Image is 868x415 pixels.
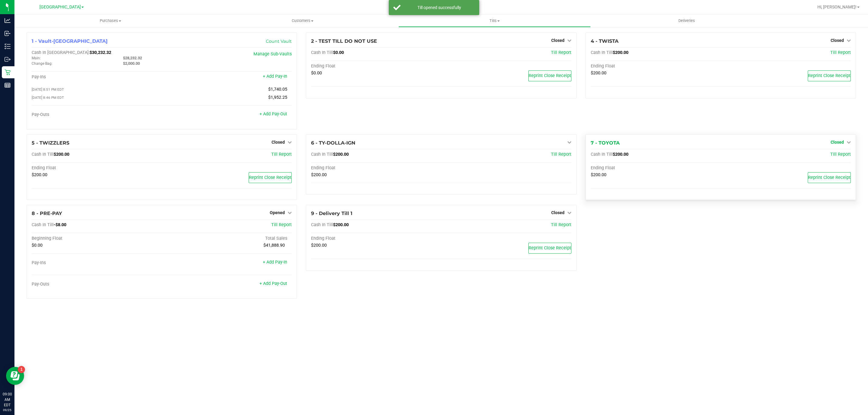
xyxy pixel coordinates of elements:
span: [DATE] 8:46 PM EDT [32,95,64,100]
a: Manage Sub-Vaults [253,51,292,57]
span: $200.00 [311,243,327,248]
div: Ending Float [591,64,721,69]
a: Deliveries [591,14,783,27]
iframe: Resource center unread badge [18,366,25,373]
div: Ending Float [311,236,441,241]
button: Reprint Close Receipt [528,243,571,254]
span: Opened [270,210,285,215]
span: $28,232.32 [123,56,142,60]
span: Deliveries [670,18,703,23]
span: [GEOGRAPHIC_DATA] [39,5,81,10]
button: Reprint Close Receipt [808,172,851,183]
div: Pay-Ins [32,260,162,266]
a: + Add Pay-Out [259,111,287,117]
div: Ending Float [311,165,441,171]
a: Customers [206,14,398,27]
a: Tills [398,14,590,27]
span: Cash In Till [32,222,54,227]
inline-svg: Inventory [5,43,11,49]
span: Customers [207,18,398,23]
a: Till Report [271,222,292,227]
span: Tills [399,18,590,23]
span: Reprint Close Receipt [808,73,851,78]
span: 8 - PRE-PAY [32,211,62,216]
span: Reprint Close Receipt [808,175,851,180]
span: Reprint Close Receipt [249,175,291,180]
div: Pay-Outs [32,112,162,117]
span: Cash In Till [32,152,54,157]
div: Total Sales [162,236,292,241]
span: -$8.00 [54,222,66,227]
span: $200.00 [613,50,628,55]
button: Reprint Close Receipt [808,70,851,81]
span: Cash In [GEOGRAPHIC_DATA]: [32,50,90,55]
a: Till Report [551,222,571,227]
div: Till opened successfully [404,5,475,11]
span: 6 - TY-DOLLA-IGN [311,140,355,146]
a: Till Report [830,50,851,55]
span: Cash In Till [591,50,613,55]
a: Till Report [830,152,851,157]
span: Hi, [PERSON_NAME]! [817,5,857,9]
span: 4 - TWISTA [591,38,618,44]
a: + Add Pay-In [263,74,287,79]
inline-svg: Inbound [5,30,11,36]
span: $2,000.00 [123,61,140,66]
inline-svg: Reports [5,82,11,88]
span: Cash In Till [311,222,333,227]
div: Ending Float [311,64,441,69]
span: $200.00 [311,172,327,177]
span: $1,740.05 [268,87,287,92]
span: Cash In Till [311,50,333,55]
span: 7 - TOYOTA [591,140,620,146]
span: $200.00 [333,222,349,227]
button: Reprint Close Receipt [249,172,292,183]
span: 2 - TEST TILL DO NOT USE [311,38,377,44]
div: Pay-Ins [32,74,162,80]
a: Till Report [271,152,292,157]
span: Closed [831,38,844,43]
div: Pay-Outs [32,282,162,287]
span: Cash In Till [591,152,613,157]
span: Change Bag: [32,61,52,66]
iframe: Resource center [6,367,24,385]
a: + Add Pay-Out [259,281,287,286]
span: $0.00 [311,70,322,76]
span: $30,232.32 [90,50,111,55]
span: $200.00 [591,172,606,177]
div: Ending Float [591,165,721,171]
span: $41,888.90 [263,243,285,248]
span: Closed [551,38,565,43]
span: 1 - Vault-[GEOGRAPHIC_DATA] [32,38,108,44]
span: $200.00 [591,70,606,76]
div: Ending Float [32,165,162,171]
span: $0.00 [333,50,344,55]
span: Reprint Close Receipt [529,245,571,251]
span: 5 - TWIZZLERS [32,140,69,146]
span: $1,952.25 [268,95,287,100]
inline-svg: Outbound [5,56,11,62]
a: + Add Pay-In [263,260,287,265]
span: $200.00 [613,152,628,157]
span: Cash In Till [311,152,333,157]
span: Closed [551,210,565,215]
span: $200.00 [333,152,349,157]
span: [DATE] 8:51 PM EDT [32,87,64,92]
span: Reprint Close Receipt [529,73,571,78]
a: Purchases [14,14,206,27]
inline-svg: Analytics [5,17,11,23]
span: Main: [32,56,41,60]
a: Count Vault [266,39,292,44]
p: 09/25 [3,408,12,412]
div: Beginning Float [32,236,162,241]
span: Till Report [551,152,571,157]
a: Till Report [551,50,571,55]
button: Reprint Close Receipt [528,70,571,81]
